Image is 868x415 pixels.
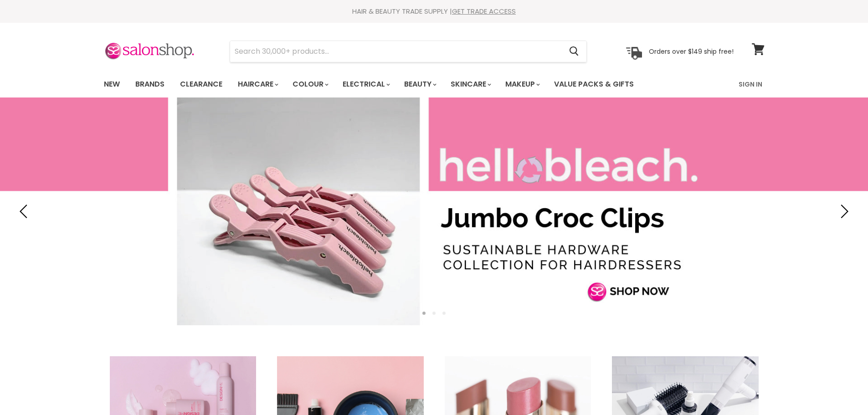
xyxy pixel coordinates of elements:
[173,75,229,94] a: Clearance
[286,75,334,94] a: Colour
[230,41,562,62] input: Search
[16,202,34,220] button: Previous
[442,312,446,315] li: Page dot 3
[834,202,852,220] button: Next
[92,71,776,97] nav: Main
[422,312,426,315] li: Page dot 1
[397,75,442,94] a: Beauty
[562,41,586,62] button: Search
[649,47,734,55] p: Orders over $149 ship free!
[432,312,436,315] li: Page dot 2
[97,75,127,94] a: New
[733,75,768,94] a: Sign In
[231,75,284,94] a: Haircare
[92,7,776,16] div: HAIR & BEAUTY TRADE SUPPLY |
[498,75,545,94] a: Makeup
[444,75,497,94] a: Skincare
[452,6,516,16] a: GET TRADE ACCESS
[230,41,587,62] form: Product
[128,75,171,94] a: Brands
[97,71,687,97] ul: Main menu
[547,75,641,94] a: Value Packs & Gifts
[336,75,395,94] a: Electrical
